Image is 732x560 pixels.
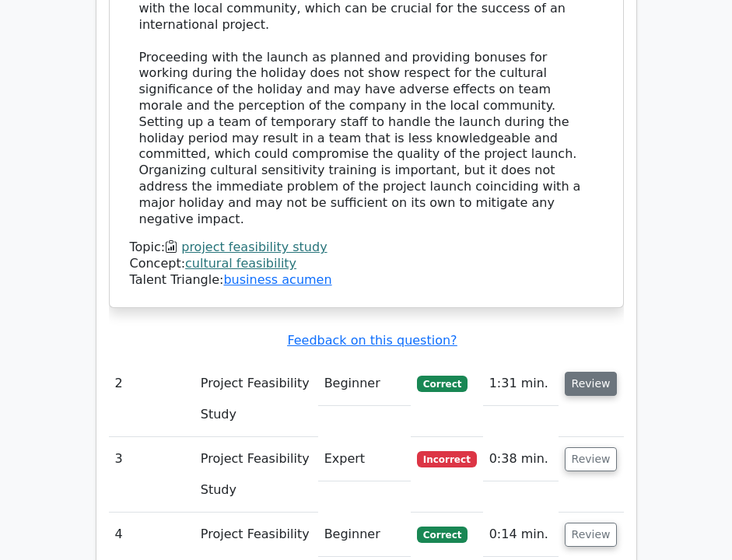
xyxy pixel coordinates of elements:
td: Beginner [318,513,411,557]
a: business acumen [223,272,331,287]
div: Talent Triangle: [130,240,603,288]
td: 2 [109,362,194,437]
td: Beginner [318,362,411,406]
td: 0:38 min. [483,437,559,481]
span: Incorrect [417,451,477,467]
span: Correct [417,376,468,391]
div: Topic: [130,240,603,256]
td: Project Feasibility Study [194,362,318,437]
div: Concept: [130,256,603,272]
a: project feasibility study [181,240,327,254]
td: Project Feasibility Study [194,437,318,513]
span: Correct [417,527,468,542]
td: 1:31 min. [483,362,559,406]
a: cultural feasibility [185,256,296,271]
td: Expert [318,437,411,481]
td: 3 [109,437,194,513]
button: Review [565,447,618,471]
button: Review [565,372,618,396]
td: 0:14 min. [483,513,559,557]
button: Review [565,523,618,547]
a: Feedback on this question? [287,333,457,348]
